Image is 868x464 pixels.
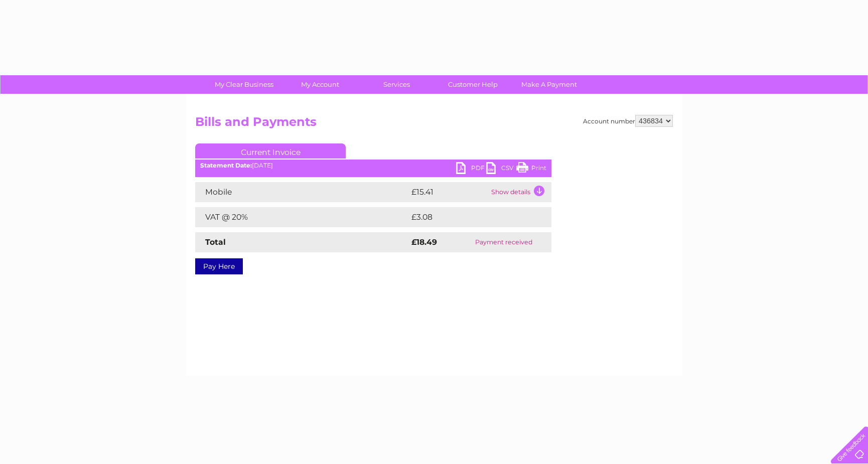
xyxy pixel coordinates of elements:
a: My Account [279,75,362,94]
b: Statement Date: [200,162,252,169]
a: Print [516,162,546,177]
a: My Clear Business [203,75,285,94]
a: Current Invoice [195,143,346,159]
a: CSV [486,162,516,177]
strong: Total [205,237,226,247]
td: Show details [489,182,551,202]
a: Make A Payment [508,75,591,94]
td: VAT @ 20% [195,207,409,227]
strong: £18.49 [411,237,437,247]
div: Account number [583,115,673,127]
div: [DATE] [195,162,551,169]
a: Services [355,75,438,94]
a: PDF [456,162,486,177]
h2: Bills and Payments [195,115,673,134]
td: £15.41 [409,182,489,202]
td: £3.08 [409,207,528,227]
td: Mobile [195,182,409,202]
a: Pay Here [195,258,243,274]
td: Payment received [456,232,551,252]
a: Customer Help [431,75,514,94]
